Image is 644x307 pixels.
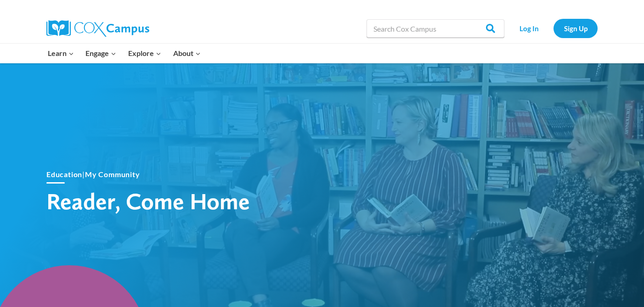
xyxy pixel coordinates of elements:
a: Log In [509,19,549,38]
img: Cox Campus [46,20,149,37]
span: Explore [128,47,161,59]
a: Sign Up [554,19,598,38]
h1: Reader, Come Home [46,187,368,215]
span: | [46,170,140,179]
a: Education [46,170,82,179]
nav: Primary Navigation [42,44,206,63]
span: Engage [85,47,116,59]
a: My Community [85,170,140,179]
span: About [173,47,201,59]
nav: Secondary Navigation [509,19,598,38]
span: Learn [48,47,74,59]
input: Search Cox Campus [367,19,504,38]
